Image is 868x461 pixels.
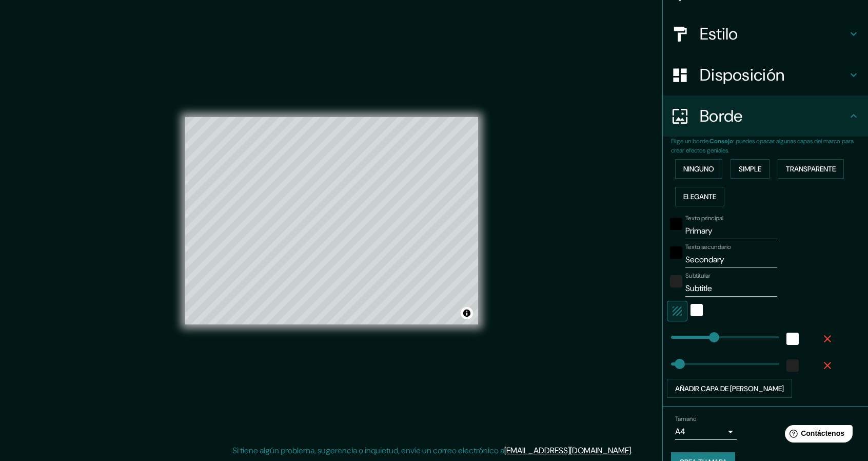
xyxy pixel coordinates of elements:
[631,445,633,456] font: .
[671,137,854,155] font: : puedes opacar algunas capas del marco para crear efectos geniales.
[683,192,716,201] font: Elegante
[691,304,703,316] button: blanco
[675,384,784,393] font: Añadir capa de [PERSON_NAME]
[675,159,722,179] button: Ninguno
[786,164,836,174] font: Transparente
[675,415,696,424] font: Tamaño
[232,445,504,456] font: Si tiene algún problema, sugerencia o inquietud, envíe un correo electrónico a
[683,164,714,174] font: Ninguno
[685,243,731,251] font: Texto secundario
[633,445,634,456] font: .
[663,95,868,137] div: Borde
[700,105,743,127] font: Borde
[778,159,844,179] button: Transparente
[670,218,682,230] button: negro
[786,333,799,345] button: blanco
[685,214,723,222] font: Texto principal
[700,64,784,86] font: Disposición
[675,187,724,206] button: Elegante
[670,246,682,259] button: negro
[777,421,857,450] iframe: Lanzador de widgets de ayuda
[709,137,733,145] font: Consejo
[675,426,685,437] font: A4
[504,445,631,456] a: [EMAIL_ADDRESS][DOMAIN_NAME]
[739,164,761,174] font: Simple
[685,272,711,280] font: Subtitular
[700,23,738,45] font: Estilo
[461,307,473,319] button: Activar o desactivar atribución
[670,275,682,287] button: color-222222
[634,445,636,456] font: .
[675,424,737,440] div: A4
[731,159,770,179] button: Simple
[786,359,799,372] button: color-222222
[671,137,709,145] font: Elige un borde.
[663,13,868,54] div: Estilo
[667,379,792,398] button: Añadir capa de [PERSON_NAME]
[663,54,868,95] div: Disposición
